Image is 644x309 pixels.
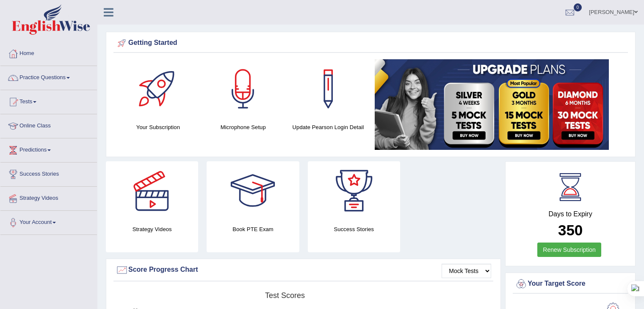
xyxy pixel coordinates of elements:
div: Getting Started [116,37,626,50]
h4: Your Subscription [120,123,196,132]
a: Home [0,42,97,63]
a: Your Account [0,211,97,232]
a: Practice Questions [0,66,97,87]
h4: Microphone Setup [205,123,282,132]
a: Tests [0,90,97,111]
h4: Update Pearson Login Detail [290,123,367,132]
h4: Success Stories [308,225,400,234]
tspan: Test scores [265,291,305,300]
h4: Book PTE Exam [207,225,299,234]
a: Online Class [0,114,97,135]
a: Strategy Videos [0,187,97,208]
img: small5.jpg [375,59,609,150]
h4: Strategy Videos [106,225,198,234]
div: Your Target Score [515,278,626,290]
a: Success Stories [0,163,97,184]
a: Renew Subscription [537,243,601,257]
b: 350 [558,222,583,238]
span: 0 [574,3,582,11]
a: Predictions [0,138,97,160]
h4: Days to Expiry [515,210,626,218]
div: Score Progress Chart [116,264,491,276]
